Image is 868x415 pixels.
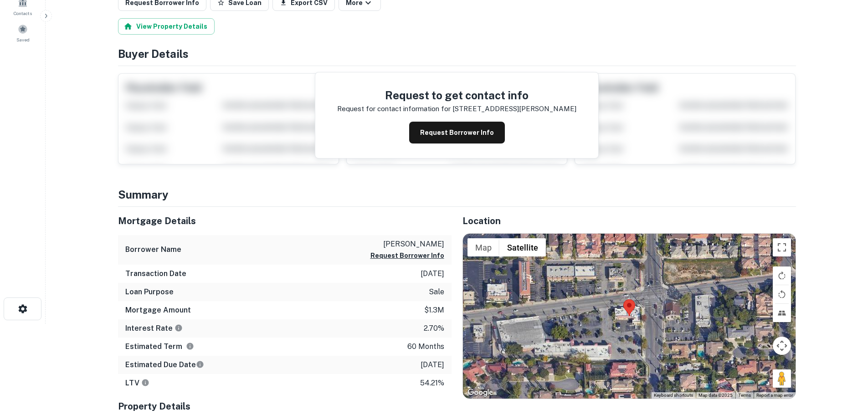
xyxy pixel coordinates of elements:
[175,324,183,332] svg: The interest rates displayed on the website are for informational purposes only and may be report...
[773,285,791,303] button: Rotate map counterclockwise
[125,244,181,255] h6: Borrower Name
[118,186,796,203] h4: Summary
[118,46,796,62] h4: Buyer Details
[370,250,444,261] button: Request Borrower Info
[773,238,791,256] button: Toggle fullscreen view
[14,10,32,17] span: Contacts
[125,378,149,389] h6: LTV
[337,87,576,103] h4: Request to get contact info
[407,341,444,352] p: 60 months
[822,342,868,386] iframe: Chat Widget
[452,103,576,114] p: [STREET_ADDRESS][PERSON_NAME]
[186,342,194,350] svg: Term is based on a standard schedule for this type of loan.
[118,214,452,228] h5: Mortgage Details
[125,287,174,297] h6: Loan Purpose
[773,304,791,322] button: Tilt map
[118,18,215,35] button: View Property Details
[465,387,495,399] a: Open this area in Google Maps (opens a new window)
[424,323,444,334] p: 2.70%
[125,323,183,334] h6: Interest Rate
[424,305,444,316] p: $1.3m
[337,103,451,114] p: Request for contact information for
[421,268,444,279] p: [DATE]
[773,266,791,285] button: Rotate map clockwise
[125,341,194,352] h6: Estimated Term
[125,268,186,279] h6: Transaction Date
[118,400,452,413] h5: Property Details
[16,36,30,43] span: Saved
[699,393,733,398] span: Map data ©2025
[421,359,444,370] p: [DATE]
[467,238,499,256] button: Show street map
[773,337,791,355] button: Map camera controls
[196,360,204,369] svg: Estimate is based on a standard schedule for this type of loan.
[773,369,791,388] button: Drag Pegman onto the map to open Street View
[420,378,444,389] p: 54.21%
[3,20,43,45] a: Saved
[125,359,204,370] h6: Estimated Due Date
[756,393,793,398] a: Report a map error
[125,305,191,316] h6: Mortgage Amount
[409,122,505,143] button: Request Borrower Info
[462,214,796,228] h5: Location
[738,393,751,398] a: Terms (opens in new tab)
[654,392,693,399] button: Keyboard shortcuts
[499,238,546,256] button: Show satellite imagery
[370,239,444,250] p: [PERSON_NAME]
[141,379,149,387] svg: LTVs displayed on the website are for informational purposes only and may be reported incorrectly...
[465,387,495,399] img: Google
[429,287,444,297] p: sale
